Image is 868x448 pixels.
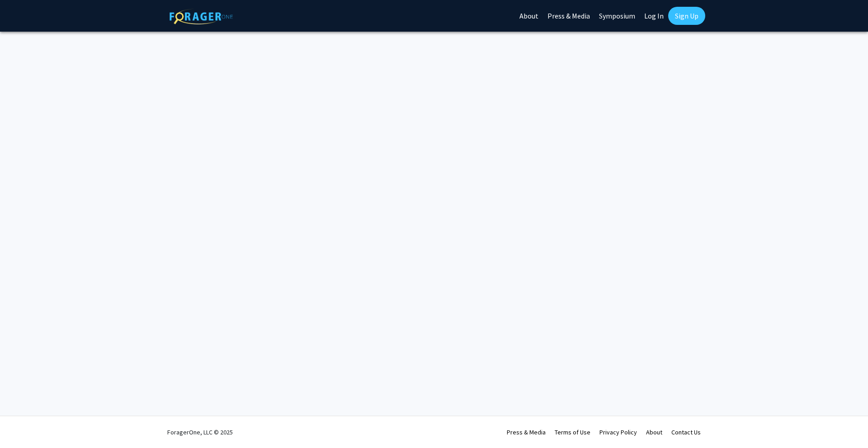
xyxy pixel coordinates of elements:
a: Press & Media [507,428,546,436]
a: Sign Up [668,7,705,25]
a: About [646,428,662,436]
a: Privacy Policy [599,428,637,436]
a: Contact Us [671,428,701,436]
a: Terms of Use [555,428,590,436]
img: ForagerOne Logo [170,9,233,24]
div: ForagerOne, LLC © 2025 [167,416,233,448]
